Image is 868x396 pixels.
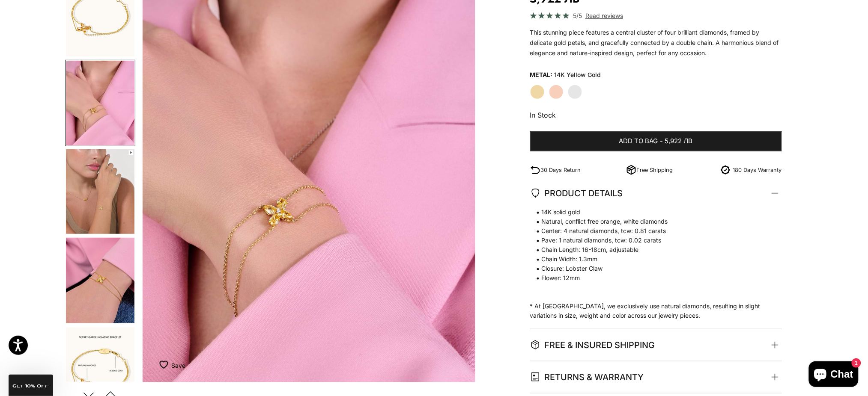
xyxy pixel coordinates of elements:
[530,131,782,152] button: Add to bag-5,922 лв
[530,264,773,273] span: Closure: Lobster Claw
[637,165,673,174] p: Free Shipping
[159,361,171,369] img: wishlist
[530,226,773,236] span: Center: 4 natural diamonds, tcw: 0.81 carats
[530,236,773,245] span: Pave: 1 natural diamonds, tcw: 0.02 carats
[530,273,773,283] span: Flower: 12mm
[530,177,782,209] summary: PRODUCT DETAILS
[530,207,773,320] p: * At [GEOGRAPHIC_DATA], we exclusively use natural diamonds, resulting in slight variations in si...
[585,11,623,21] span: Read reviews
[530,27,782,58] p: This stunning piece features a central cluster of four brilliant diamonds, framed by delicate gol...
[733,165,782,174] p: 180 Days Warranty
[13,384,49,388] span: GET 10% Off
[619,136,658,147] span: Add to bag
[65,60,135,146] button: Go to item 4
[530,254,773,264] span: Chain Width: 1.3mm
[530,186,623,201] span: PRODUCT DETAILS
[530,68,553,81] legend: Metal:
[66,149,134,234] img: #YellowGold #RoseGold #WhiteGold
[530,207,773,217] span: 14K solid gold
[65,237,135,324] button: Go to item 6
[65,148,135,235] button: Go to item 5
[530,245,773,254] span: Chain Length: 16-18cm, adjustable
[530,338,655,352] span: FREE & INSURED SHIPPING
[530,370,644,384] span: RETURNS & WARRANTY
[66,61,134,145] img: #YellowGold #RoseGold #WhiteGold
[530,217,773,226] span: Natural, conflict free orange, white diamonds
[159,357,185,374] button: Add to Wishlist
[541,165,581,174] p: 30 Days Return
[66,238,134,323] img: #YellowGold #RoseGold #WhiteGold
[555,68,601,81] variant-option-value: 14K Yellow Gold
[665,136,693,147] span: 5,922 лв
[530,11,782,21] a: 5/5 Read reviews
[806,361,861,389] inbox-online-store-chat: Shopify online store chat
[9,375,53,396] div: GET 10% Off
[530,361,782,393] summary: RETURNS & WARRANTY
[530,109,782,121] p: In Stock
[573,11,582,21] span: 5/5
[530,329,782,361] summary: FREE & INSURED SHIPPING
